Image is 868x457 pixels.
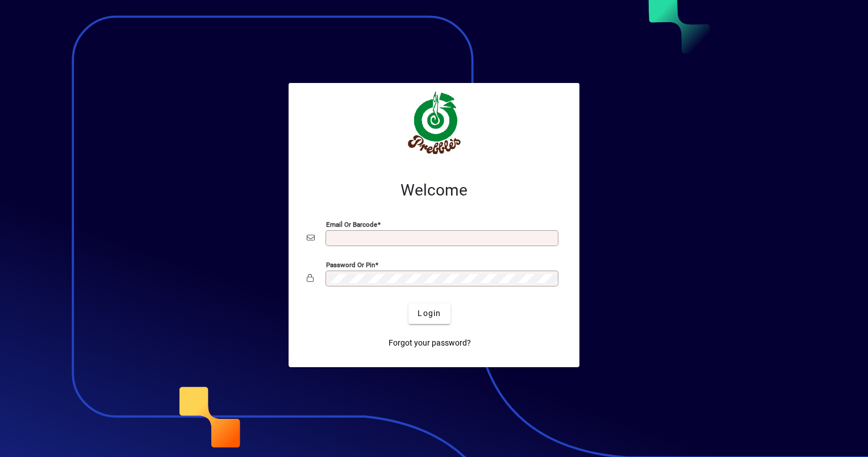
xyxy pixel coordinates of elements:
[326,260,375,268] mat-label: Password or Pin
[418,308,441,319] span: Login
[384,333,475,354] a: Forgot your password?
[408,304,450,324] button: Login
[307,181,561,200] h2: Welcome
[389,337,471,349] span: Forgot your password?
[326,220,377,228] mat-label: Email or Barcode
